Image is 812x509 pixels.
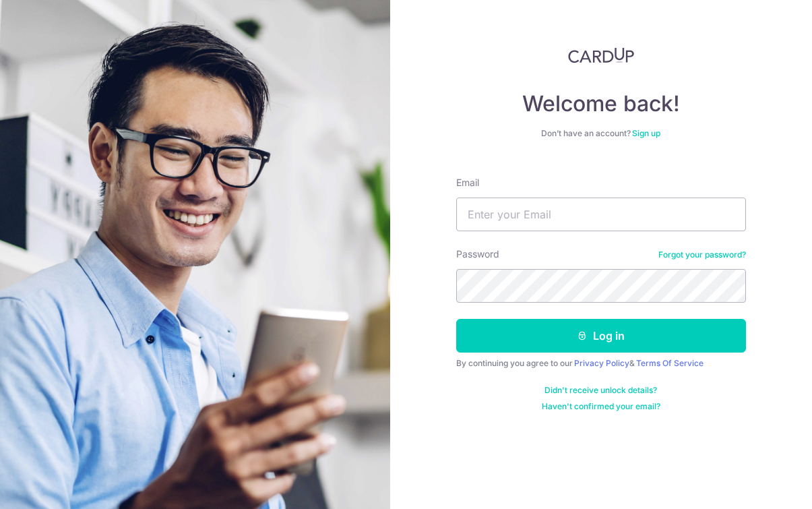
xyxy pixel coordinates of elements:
h4: Welcome back! [456,90,746,117]
a: Didn't receive unlock details? [544,385,657,396]
a: Sign up [632,128,660,138]
div: Don’t have an account? [456,128,746,139]
a: Terms Of Service [636,358,704,368]
div: By continuing you agree to our & [456,358,746,369]
a: Haven't confirmed your email? [542,401,660,412]
input: Enter your Email [456,198,746,231]
button: Log in [456,319,746,353]
img: CardUp Logo [568,47,634,63]
label: Email [456,176,479,189]
label: Password [456,247,499,261]
a: Privacy Policy [574,358,629,368]
a: Forgot your password? [658,249,746,260]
